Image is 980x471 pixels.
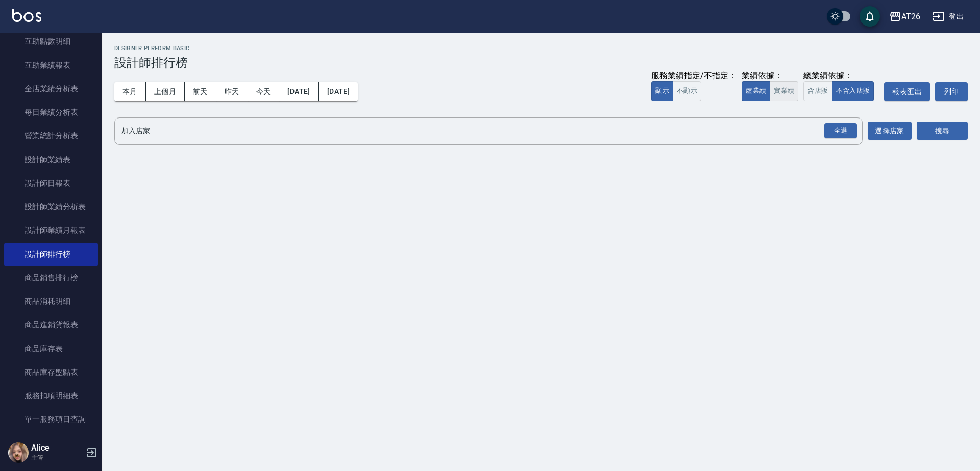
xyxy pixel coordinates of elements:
img: Logo [12,9,41,22]
a: 設計師日報表 [4,172,98,195]
a: 設計師排行榜 [4,243,98,266]
a: 商品消耗明細 [4,290,98,313]
div: 業績依據： [742,70,798,81]
a: 設計師業績月報表 [4,219,98,242]
div: AT26 [901,10,920,23]
input: 店家名稱 [119,122,843,140]
button: 搜尋 [917,122,968,140]
a: 設計師業績表 [4,148,98,172]
p: 主管 [31,453,83,462]
button: 本月 [114,82,146,101]
h5: Alice [31,443,83,453]
button: 不含入店販 [832,81,874,101]
button: [DATE] [319,82,358,101]
button: 前天 [185,82,216,101]
a: 商品庫存表 [4,337,98,361]
button: 不顯示 [673,81,701,101]
a: 設計師業績分析表 [4,195,98,219]
a: 商品庫存盤點表 [4,361,98,384]
button: 登出 [928,7,968,26]
a: 全店業績分析表 [4,77,98,101]
div: 全選 [824,123,857,139]
a: 商品進銷貨報表 [4,313,98,337]
a: 營業統計分析表 [4,124,98,148]
a: 每日業績分析表 [4,101,98,124]
button: Open [822,121,859,141]
div: 服務業績指定/不指定： [651,70,737,81]
a: 單一服務項目查詢 [4,408,98,431]
a: 店販抽成明細 [4,432,98,455]
button: 選擇店家 [868,122,912,140]
a: 互助點數明細 [4,30,98,53]
button: AT26 [885,6,924,27]
h2: Designer Perform Basic [114,45,968,52]
button: 顯示 [651,81,673,101]
a: 商品銷售排行榜 [4,266,98,290]
button: 含店販 [803,81,832,101]
button: 報表匯出 [884,82,930,101]
a: 互助業績報表 [4,54,98,77]
button: 上個月 [146,82,185,101]
button: 虛業績 [742,81,770,101]
a: 服務扣項明細表 [4,384,98,408]
button: 昨天 [216,82,248,101]
button: 列印 [935,82,968,101]
div: 總業績依據： [803,70,879,81]
button: save [860,6,880,27]
img: Person [8,442,29,463]
button: [DATE] [279,82,318,101]
button: 今天 [248,82,280,101]
button: 實業績 [770,81,798,101]
h3: 設計師排行榜 [114,56,968,70]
